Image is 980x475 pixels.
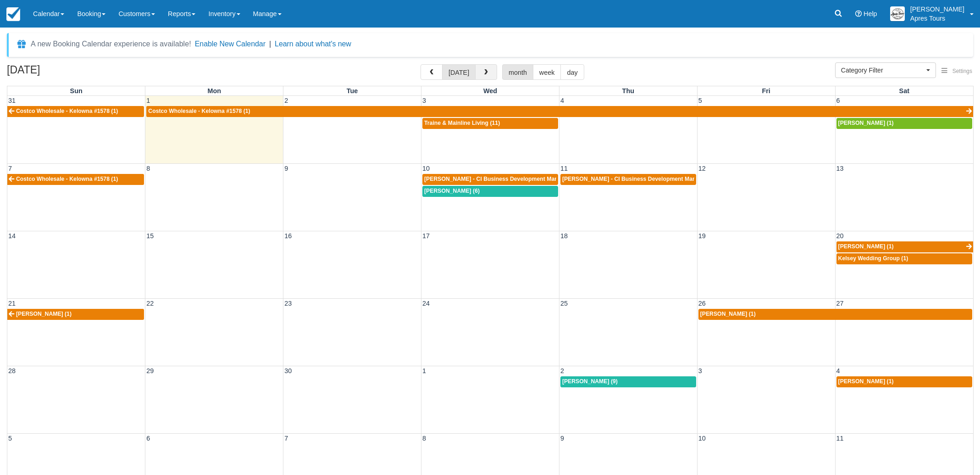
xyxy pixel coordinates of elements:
button: [DATE] [442,64,476,80]
span: 5 [698,97,703,104]
span: 24 [421,300,431,307]
span: 29 [145,367,155,374]
span: [PERSON_NAME] (1) [16,311,72,317]
button: Enable New Calendar [195,39,266,49]
span: 18 [559,232,569,240]
span: Traine & Mainline Living (11) [424,120,500,126]
span: Kelsey Wedding Group (1) [838,255,908,262]
span: 5 [7,435,13,442]
span: [PERSON_NAME] - CI Business Development Manager (9) [562,176,716,182]
span: 30 [283,367,293,374]
span: 16 [283,232,293,240]
span: [PERSON_NAME] (9) [562,378,618,385]
div: A new Booking Calendar experience is available! [31,39,191,50]
span: 31 [7,97,17,104]
span: [PERSON_NAME] (1) [838,243,894,250]
h2: [DATE] [7,64,123,81]
a: [PERSON_NAME] (1) [836,241,973,252]
a: Traine & Mainline Living (11) [422,118,558,129]
span: 13 [836,165,845,172]
span: | [269,40,271,48]
span: 1 [421,367,427,374]
span: 3 [421,97,427,104]
span: 17 [421,232,431,240]
span: 10 [421,165,431,172]
span: 9 [559,435,565,442]
span: 26 [698,300,707,307]
span: Sat [899,87,909,95]
img: checkfront-main-nav-mini-logo.png [6,7,20,21]
span: [PERSON_NAME] (6) [424,188,480,194]
a: Costco Wholesale - Kelowna #1578 (1) [7,174,144,185]
span: 11 [836,435,845,442]
a: [PERSON_NAME] (1) [7,309,144,320]
span: Costco Wholesale - Kelowna #1578 (1) [148,108,250,114]
span: 21 [7,300,17,307]
span: 1 [145,97,151,104]
p: Apres Tours [910,14,964,23]
span: 7 [7,165,13,172]
span: 4 [836,367,841,374]
span: [PERSON_NAME] - CI Business Development Manager (11) [424,176,581,182]
span: Help [864,10,877,17]
span: [PERSON_NAME] (1) [838,378,894,385]
span: 22 [145,300,155,307]
span: 27 [836,300,845,307]
p: [PERSON_NAME] [910,5,964,14]
span: Sun [70,87,83,95]
a: [PERSON_NAME] (9) [560,376,696,387]
span: 20 [836,232,845,240]
span: Mon [207,87,221,95]
a: [PERSON_NAME] (1) [836,118,972,129]
a: Costco Wholesale - Kelowna #1578 (1) [7,106,144,117]
span: 15 [145,232,155,240]
img: A1 [890,6,905,21]
i: Help [855,11,862,17]
span: 7 [283,435,289,442]
span: Thu [622,87,634,95]
span: 8 [145,165,151,172]
a: [PERSON_NAME] (1) [836,376,972,387]
span: 8 [421,435,427,442]
span: Settings [952,68,972,74]
button: month [502,64,533,80]
span: 2 [283,97,289,104]
span: Category Filter [841,66,924,75]
span: 10 [698,435,707,442]
span: [PERSON_NAME] (1) [838,120,894,126]
span: 6 [145,435,151,442]
span: Tue [347,87,358,95]
span: 3 [698,367,703,374]
span: 12 [698,165,707,172]
a: [PERSON_NAME] - CI Business Development Manager (11) [422,174,558,185]
span: 28 [7,367,17,374]
span: 25 [559,300,569,307]
button: week [533,64,561,80]
a: Learn about what's new [275,40,351,48]
span: 2 [559,367,565,374]
a: Kelsey Wedding Group (1) [836,253,972,264]
button: day [560,64,584,80]
button: Category Filter [835,62,936,78]
span: [PERSON_NAME] (1) [700,311,756,317]
span: 23 [283,300,293,307]
span: 19 [698,232,707,240]
span: 11 [559,165,569,172]
span: Fri [762,87,770,95]
a: [PERSON_NAME] (1) [698,309,972,320]
span: 9 [283,165,289,172]
span: Costco Wholesale - Kelowna #1578 (1) [16,176,118,182]
span: Costco Wholesale - Kelowna #1578 (1) [16,108,118,114]
a: [PERSON_NAME] (6) [422,186,558,197]
span: 14 [7,232,17,240]
a: [PERSON_NAME] - CI Business Development Manager (9) [560,174,696,185]
span: 6 [836,97,841,104]
span: Wed [483,87,497,95]
button: Settings [936,65,978,78]
a: Costco Wholesale - Kelowna #1578 (1) [146,106,973,117]
span: 4 [559,97,565,104]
